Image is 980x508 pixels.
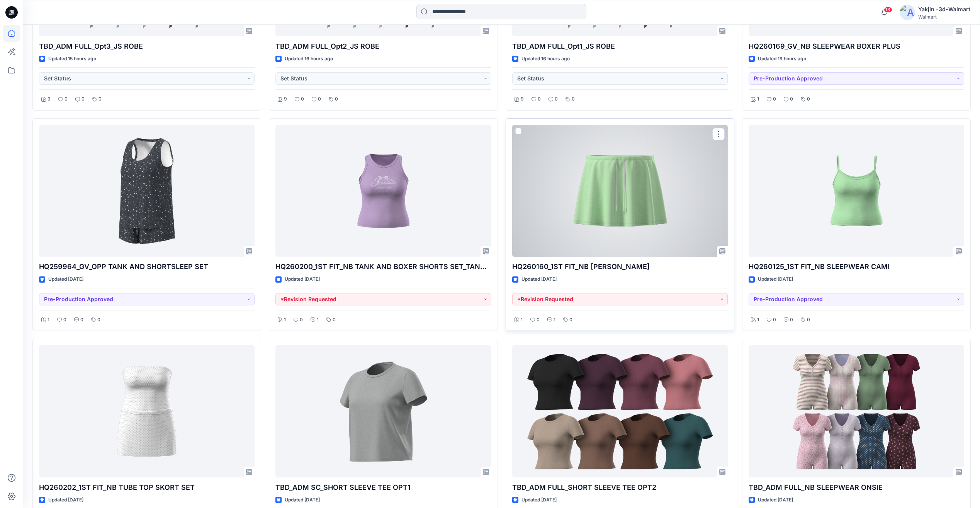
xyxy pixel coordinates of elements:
p: HQ260202_1ST FIT_NB TUBE TOP SKORT SET [39,482,255,493]
p: 1 [757,95,759,103]
a: TBD_ADM SC_SHORT SLEEVE TEE OPT1 [275,345,491,477]
p: TBD_ADM SC_SHORT SLEEVE TEE OPT1 [275,482,491,493]
p: 0 [790,316,793,324]
a: TBD_ADM FULL_SHORT SLEEVE TEE OPT2 [512,345,728,477]
div: Walmart [918,14,970,20]
p: Updated [DATE] [48,275,83,283]
p: Updated [DATE] [521,496,557,504]
p: TBD_ADM FULL_NB SLEEPWEAR ONSIE [749,482,964,493]
a: TBD_ADM FULL_NB SLEEPWEAR ONSIE [749,345,964,477]
p: 0 [537,316,540,324]
p: Updated [DATE] [48,496,83,504]
p: 0 [790,95,793,103]
p: 0 [555,95,558,103]
p: HQ260169_GV_NB SLEEPWEAR BOXER PLUS [749,41,964,52]
a: HQ260125_1ST FIT_NB SLEEPWEAR CAMI [749,125,964,257]
p: TBD_ADM FULL_Opt3_JS ROBE [39,41,255,52]
p: Updated [DATE] [285,275,320,283]
p: 0 [97,316,100,324]
p: 0 [63,316,66,324]
a: HQ259964_GV_OPP TANK AND SHORTSLEEP SET [39,125,255,257]
p: HQ260160_1ST FIT_NB [PERSON_NAME] [512,261,728,272]
span: 13 [884,7,892,13]
p: 1 [284,316,286,324]
p: 0 [807,95,810,103]
p: 0 [318,95,321,103]
p: 0 [333,316,336,324]
p: Updated 16 hours ago [521,55,570,63]
p: Updated [DATE] [758,275,793,283]
p: Updated 16 hours ago [285,55,333,63]
p: 1 [554,316,555,324]
p: TBD_ADM FULL_Opt2_JS ROBE [275,41,491,52]
p: 0 [300,316,303,324]
p: 0 [82,95,85,103]
p: Updated 19 hours ago [758,55,806,63]
a: HQ260200_1ST FIT_NB TANK AND BOXER SHORTS SET_TANK ONLY [275,125,491,257]
p: HQ260125_1ST FIT_NB SLEEPWEAR CAMI [749,261,964,272]
p: 0 [538,95,541,103]
p: 0 [80,316,83,324]
p: Updated 15 hours ago [48,55,96,63]
p: Updated [DATE] [521,275,557,283]
p: 0 [773,95,776,103]
p: 9 [521,95,524,103]
p: 0 [301,95,304,103]
p: 0 [572,95,575,103]
p: Updated [DATE] [758,496,793,504]
p: HQ259964_GV_OPP TANK AND SHORTSLEEP SET [39,261,255,272]
p: 1 [521,316,523,324]
p: 0 [335,95,338,103]
p: 1 [757,316,759,324]
p: 1 [317,316,319,324]
p: Updated [DATE] [285,496,320,504]
p: TBD_ADM FULL_SHORT SLEEVE TEE OPT2 [512,482,728,493]
p: 9 [48,95,51,103]
p: 0 [569,316,572,324]
a: HQ260202_1ST FIT_NB TUBE TOP SKORT SET [39,345,255,477]
div: Yakjin -3d-Walmart [918,5,970,14]
p: TBD_ADM FULL_Opt1_JS ROBE [512,41,728,52]
p: HQ260200_1ST FIT_NB TANK AND BOXER SHORTS SET_TANK ONLY [275,261,491,272]
p: 0 [807,316,810,324]
a: HQ260160_1ST FIT_NB TERRY SKORT [512,125,728,257]
p: 0 [65,95,68,103]
p: 9 [284,95,287,103]
img: avatar [900,5,915,20]
p: 0 [99,95,102,103]
p: 0 [773,316,776,324]
p: 1 [48,316,49,324]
